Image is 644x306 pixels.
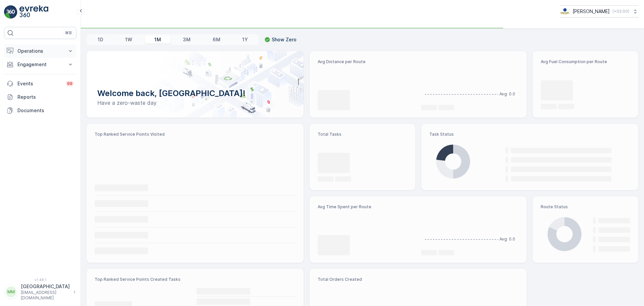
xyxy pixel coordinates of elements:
[560,5,639,17] button: [PERSON_NAME](+02:00)
[154,36,161,43] p: 1M
[21,283,70,290] p: [GEOGRAPHIC_DATA]
[4,58,76,71] button: Engagement
[65,30,72,36] p: ⌘B
[98,36,103,43] p: 1D
[4,278,76,282] span: v 1.48.1
[4,90,76,104] a: Reports
[318,59,416,64] p: Avg Distance per Route
[17,61,63,68] p: Engagement
[17,80,62,87] p: Events
[4,5,17,19] img: logo
[4,104,76,117] a: Documents
[97,88,293,99] p: Welcome back, [GEOGRAPHIC_DATA]!
[242,36,248,43] p: 1Y
[4,283,76,301] button: MM[GEOGRAPHIC_DATA][EMAIL_ADDRESS][DOMAIN_NAME]
[19,5,48,19] img: logo_light-DOdMpM7g.png
[17,94,74,100] p: Reports
[183,36,191,43] p: 3M
[541,204,630,210] p: Route Status
[95,277,296,282] p: Top Ranked Service Points Created Tasks
[4,77,76,90] a: Events99
[213,36,220,43] p: 6M
[17,107,74,114] p: Documents
[573,8,610,15] p: [PERSON_NAME]
[612,9,629,14] p: ( +02:00 )
[560,8,570,15] img: basis-logo_rgb2x.png
[429,132,630,137] p: Task Status
[272,36,297,43] p: Show Zero
[67,81,72,86] p: 99
[125,36,132,43] p: 1W
[17,48,63,54] p: Operations
[97,99,293,107] p: Have a zero-waste day
[95,132,296,137] p: Top Ranked Service Points Visited
[318,277,416,282] p: Total Orders Created
[318,204,416,210] p: Avg Time Spent per Route
[318,132,407,137] p: Total Tasks
[4,44,76,58] button: Operations
[6,287,16,297] div: MM
[541,59,630,64] p: Avg Fuel Consumption per Route
[21,290,70,301] p: [EMAIL_ADDRESS][DOMAIN_NAME]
